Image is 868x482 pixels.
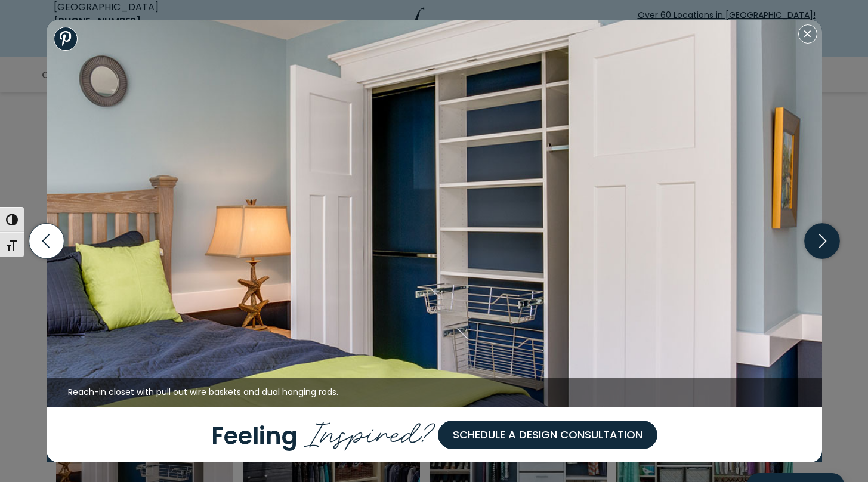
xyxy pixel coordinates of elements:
[438,421,657,449] a: Schedule a Design Consultation
[54,27,78,51] a: Share to Pinterest
[47,378,822,407] figcaption: Reach-in closet with pull out wire baskets and dual hanging rods.
[211,419,298,452] span: Feeling
[47,20,822,407] img: Reach-in closet with pull out wire baskets and dual hanging rods.
[798,24,817,44] button: Close modal
[304,407,438,455] span: Inspired?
